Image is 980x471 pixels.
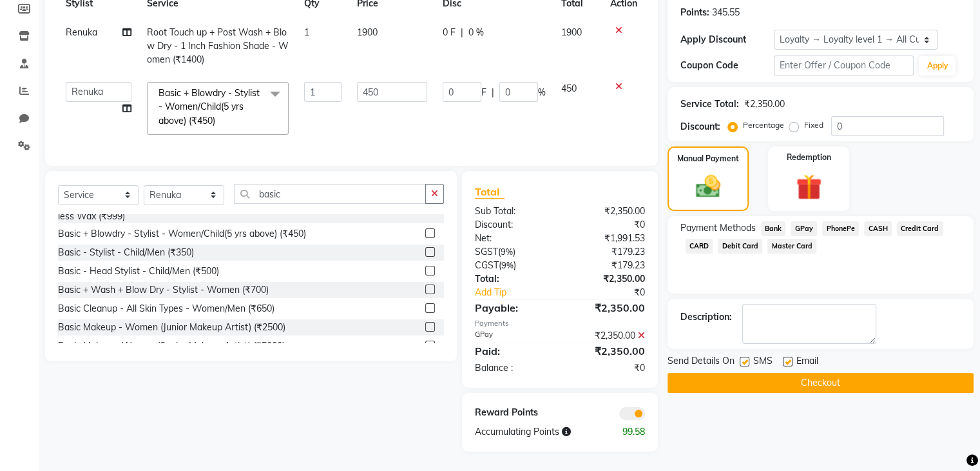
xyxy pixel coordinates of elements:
[468,26,484,39] span: 0 %
[575,286,654,299] div: ₹0
[560,245,655,259] div: ₹179.23
[465,343,560,359] div: Paid:
[712,6,740,19] div: 345.55
[560,205,655,218] div: ₹2,350.00
[465,259,560,272] div: ( )
[475,259,499,271] span: CGST
[58,265,219,278] div: Basic - Head Stylist - Child/Men (₹500)
[560,259,655,272] div: ₹179.23
[58,227,306,241] div: Basic + Blowdry - Stylist - Women/Child(5 yrs above) (₹450)
[501,246,513,257] span: 9%
[560,218,655,232] div: ₹0
[465,218,560,232] div: Discount:
[465,329,560,343] div: GPay
[475,185,504,199] span: Total
[897,221,943,236] span: Credit Card
[465,232,560,245] div: Net:
[864,221,892,236] span: CASH
[677,153,739,165] label: Manual Payment
[753,354,773,370] span: SMS
[465,286,575,299] a: Add Tip
[560,343,655,359] div: ₹2,350.00
[492,86,494,99] span: |
[607,425,654,439] div: 99.58
[66,26,97,38] span: Renuka
[58,302,274,316] div: Basic Cleanup - All Skin Types - Women/Men (₹650)
[796,354,818,370] span: Email
[304,26,309,38] span: 1
[147,26,289,65] span: Root Touch up + Post Wash + Blow Dry - 1 Inch Fashion Shade - Women (₹1400)
[680,120,720,134] div: Discount:
[686,239,713,254] span: CARD
[688,172,728,201] img: _cash.svg
[538,86,546,99] span: %
[465,245,560,259] div: ( )
[465,425,607,439] div: Accumulating Points
[159,87,260,126] span: Basic + Blowdry - Stylist - Women/Child(5 yrs above) (₹450)
[787,152,831,163] label: Redemption
[680,59,774,72] div: Coupon Code
[822,221,859,236] span: PhonePe
[465,361,560,375] div: Balance :
[465,300,560,316] div: Payable:
[481,86,486,99] span: F
[58,339,285,353] div: Basic Makeup -Women (Senior Makeup Artist) (₹5000)
[761,221,786,236] span: Bank
[465,406,560,420] div: Reward Points
[791,221,817,236] span: GPay
[461,26,463,39] span: |
[919,56,956,75] button: Apply
[501,260,514,270] span: 9%
[357,26,378,38] span: 1900
[58,283,269,297] div: Basic + Wash + Blow Dry - Stylist - Women (₹700)
[465,272,560,286] div: Total:
[443,26,456,39] span: 0 F
[560,329,655,343] div: ₹2,350.00
[215,115,221,126] a: x
[560,232,655,245] div: ₹1,991.53
[744,97,785,111] div: ₹2,350.00
[58,321,285,334] div: Basic Makeup - Women (Junior Makeup Artist) (₹2500)
[475,246,498,257] span: SGST
[718,239,762,254] span: Debit Card
[234,184,426,204] input: Search or Scan
[475,318,645,329] div: Payments
[680,33,774,46] div: Apply Discount
[465,205,560,218] div: Sub Total:
[560,300,655,316] div: ₹2,350.00
[788,171,830,203] img: _gift.svg
[804,119,823,131] label: Fixed
[767,239,816,254] span: Master Card
[680,97,739,111] div: Service Total:
[560,361,655,375] div: ₹0
[680,221,756,235] span: Payment Methods
[561,26,582,38] span: 1900
[680,6,709,19] div: Points:
[668,373,974,393] button: Checkout
[560,272,655,286] div: ₹2,350.00
[743,119,784,131] label: Percentage
[561,83,577,94] span: 450
[774,55,914,75] input: Enter Offer / Coupon Code
[680,310,732,324] div: Description:
[668,354,735,370] span: Send Details On
[58,246,194,259] div: Basic - Stylist - Child/Men (₹350)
